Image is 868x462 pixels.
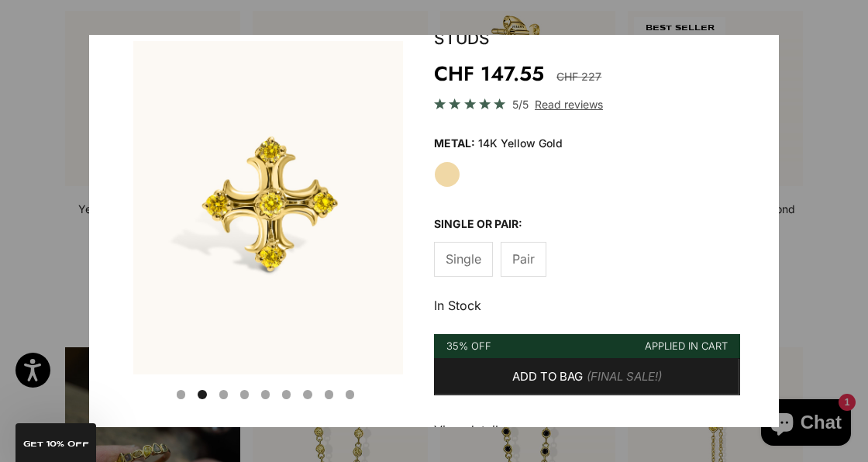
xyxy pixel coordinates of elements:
p: In Stock [434,295,740,315]
div: Applied in cart [645,338,728,354]
a: 5/5 Read reviews [434,95,740,113]
span: Pair [512,249,535,269]
img: #YellowGold [133,41,408,381]
variant-option-value: 14K Yellow Gold [478,132,563,155]
span: GET 10% Off [23,440,89,448]
span: 5/5 [512,95,529,113]
legend: Metal: [434,132,475,155]
a: View details [434,420,505,440]
button: Add to bag (Final Sale!) [434,358,740,395]
span: (Final Sale!) [587,367,662,387]
span: Read reviews [535,95,603,113]
sale-price: CHF 147.55 [434,58,544,89]
compare-at-price: CHF 227 [556,67,601,86]
div: Item 2 of 9 [133,41,408,381]
div: 35% Off [446,338,491,354]
legend: Single or Pair: [434,212,522,236]
span: Single [446,249,481,269]
div: GET 10% Off [15,423,96,462]
span: Add to bag [512,367,583,387]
